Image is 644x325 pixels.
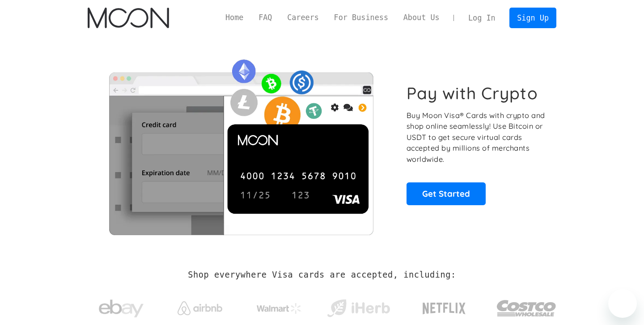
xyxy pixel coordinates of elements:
img: ebay [99,295,144,323]
img: Moon Cards let you spend your crypto anywhere Visa is accepted. [88,53,394,235]
a: About Us [396,12,447,23]
img: Walmart [257,303,301,314]
a: Home [218,12,251,23]
img: iHerb [325,297,392,320]
p: Buy Moon Visa® Cards with crypto and shop online seamlessly! Use Bitcoin or USDT to get secure vi... [407,110,547,165]
iframe: Button to launch messaging window [608,289,637,318]
a: Get Started [407,182,486,205]
img: Netflix [422,297,466,320]
img: Costco [496,291,556,325]
a: Sign Up [509,8,556,28]
h1: Pay with Crypto [407,83,538,103]
a: For Business [326,12,396,23]
a: Log In [461,8,503,28]
img: Airbnb [178,301,222,315]
a: Netflix [404,288,484,324]
a: FAQ [251,12,280,23]
a: home [88,8,169,28]
a: Airbnb [167,292,233,320]
a: Careers [280,12,326,23]
a: iHerb [325,288,392,325]
a: Walmart [246,294,313,318]
h2: Shop everywhere Visa cards are accepted, including: [188,270,456,280]
img: Moon Logo [88,8,169,28]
